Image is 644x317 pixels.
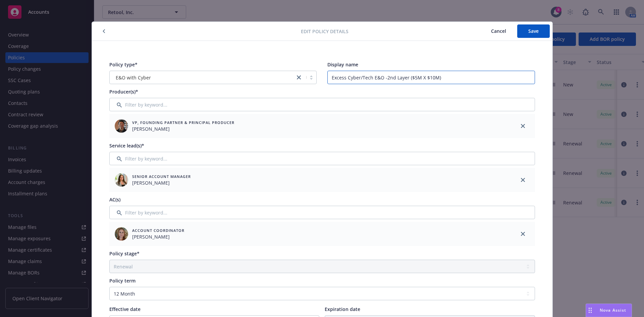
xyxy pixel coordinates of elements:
[109,306,141,312] span: Effective date
[295,73,303,81] a: close
[132,233,184,240] span: [PERSON_NAME]
[132,228,184,233] span: Account Coordinator
[491,28,506,34] span: Cancel
[132,125,234,132] span: [PERSON_NAME]
[519,230,527,238] a: close
[115,173,128,187] img: employee photo
[327,61,358,68] span: Display name
[519,122,527,130] a: close
[115,119,128,133] img: employee photo
[528,28,539,34] span: Save
[586,304,632,317] button: Nova Assist
[132,120,234,125] span: VP, Founding Partner & Principal Producer
[109,61,138,68] span: Policy type*
[109,206,535,219] input: Filter by keyword...
[519,176,527,184] a: close
[480,24,517,38] button: Cancel
[586,304,594,317] div: Drag to move
[109,277,136,284] span: Policy term
[109,88,138,95] span: Producer(s)*
[109,142,144,149] span: Service lead(s)*
[109,196,120,203] span: AC(s)
[109,250,140,257] span: Policy stage*
[325,306,360,312] span: Expiration date
[301,28,348,35] span: Edit policy details
[109,98,535,111] input: Filter by keyword...
[517,24,550,38] button: Save
[115,227,128,241] img: employee photo
[600,307,626,313] span: Nova Assist
[109,152,535,165] input: Filter by keyword...
[132,179,191,186] span: [PERSON_NAME]
[113,74,292,81] span: E&O with Cyber
[116,74,151,81] span: E&O with Cyber
[132,174,191,179] span: Senior Account Manager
